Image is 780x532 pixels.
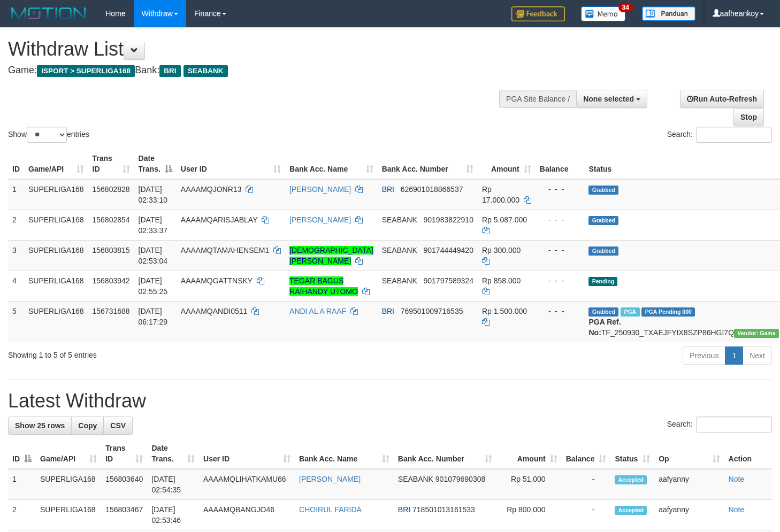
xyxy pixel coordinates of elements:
a: Copy [71,417,104,435]
span: Copy 901744449420 to clipboard [423,246,473,255]
td: 2 [8,500,36,530]
th: ID: activate to sort column descending [8,438,36,469]
td: SUPERLIGA168 [36,469,101,500]
td: 156803640 [101,469,147,500]
input: Search: [696,127,772,143]
span: Copy 769501009716535 to clipboard [401,307,463,315]
span: [DATE] 06:17:29 [139,307,168,326]
a: CSV [103,417,133,435]
a: Run Auto-Refresh [680,90,764,108]
th: Op: activate to sort column ascending [654,438,724,469]
div: - - - [540,306,580,317]
span: Grabbed [588,216,618,225]
td: 1 [8,469,36,500]
td: 2 [8,210,24,240]
td: [DATE] 02:53:46 [147,500,199,530]
span: Accepted [615,475,647,484]
span: Rp 17.000.000 [482,185,519,204]
th: User ID: activate to sort column ascending [199,438,295,469]
span: SEABANK [183,65,228,77]
span: Copy 901079690308 to clipboard [435,475,485,483]
img: Button%20Memo.svg [581,6,626,21]
button: None selected [576,90,647,108]
div: PGA Site Balance / [499,90,576,108]
th: Game/API: activate to sort column ascending [36,438,101,469]
a: Show 25 rows [8,417,72,435]
td: SUPERLIGA168 [36,500,101,530]
td: SUPERLIGA168 [24,210,88,240]
span: Grabbed [588,186,618,195]
td: 3 [8,240,24,271]
input: Search: [696,417,772,433]
td: - [562,469,611,500]
span: BRI [398,505,410,514]
td: 1 [8,179,24,210]
td: SUPERLIGA168 [24,179,88,210]
span: AAAAMQARISJABLAY [181,215,257,224]
div: - - - [540,214,580,225]
span: BRI [159,65,180,77]
a: [PERSON_NAME] [299,475,361,483]
span: Copy 901797589324 to clipboard [423,276,473,285]
th: ID [8,149,24,179]
span: [DATE] 02:33:37 [139,215,168,235]
th: Bank Acc. Number: activate to sort column ascending [394,438,496,469]
span: 34 [618,3,633,12]
td: [DATE] 02:54:35 [147,469,199,500]
a: CHOIRUL FARIDA [299,505,362,514]
h1: Withdraw List [8,38,509,60]
span: Copy 901983822910 to clipboard [423,215,473,224]
th: Action [724,438,772,469]
span: [DATE] 02:55:25 [139,276,168,296]
span: Copy [78,421,97,430]
a: Note [729,475,745,483]
a: Stop [733,108,764,126]
a: ANDI AL A RAAF [289,307,346,315]
h1: Latest Withdraw [8,390,772,412]
span: Pending [588,277,617,286]
span: AAAAMQANDI0511 [181,307,248,315]
div: Showing 1 to 5 of 5 entries [8,345,317,360]
img: panduan.png [642,6,695,21]
a: TEGAR BAGUS RAIHANDY UTOMO [289,276,358,296]
td: 156803467 [101,500,147,530]
span: Copy 718501013161533 to clipboard [412,505,475,514]
span: 156731688 [93,307,130,315]
a: Next [743,346,772,365]
div: - - - [540,275,580,286]
span: Grabbed [588,307,618,317]
img: Feedback.jpg [511,6,565,21]
b: PGA Ref. No: [588,318,621,337]
td: AAAAMQLIHATKAMU66 [199,469,295,500]
th: Trans ID: activate to sort column ascending [101,438,147,469]
a: [DEMOGRAPHIC_DATA][PERSON_NAME] [289,246,373,265]
span: 156802854 [93,215,130,224]
th: Balance [536,149,585,179]
a: [PERSON_NAME] [289,185,351,194]
span: Accepted [615,506,647,515]
h4: Game: Bank: [8,65,509,76]
th: Trans ID: activate to sort column ascending [88,149,134,179]
td: Rp 800,000 [496,500,562,530]
span: SEABANK [382,215,417,224]
span: SEABANK [382,276,417,285]
th: Balance: activate to sort column ascending [562,438,611,469]
td: SUPERLIGA168 [24,271,88,301]
span: Rp 300.000 [482,246,521,255]
span: None selected [583,95,634,103]
th: Bank Acc. Name: activate to sort column ascending [285,149,378,179]
span: 156803815 [93,246,130,255]
span: BRI [382,185,394,194]
span: Rp 1.500.000 [482,307,527,315]
td: AAAAMQBANGJO46 [199,500,295,530]
td: SUPERLIGA168 [24,240,88,271]
th: Amount: activate to sort column ascending [478,149,536,179]
th: Status: activate to sort column ascending [610,438,654,469]
span: CSV [110,421,126,430]
td: 5 [8,301,24,342]
label: Search: [667,127,772,143]
td: - [562,500,611,530]
td: 4 [8,271,24,301]
th: Game/API: activate to sort column ascending [24,149,88,179]
span: Rp 858.000 [482,276,521,285]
